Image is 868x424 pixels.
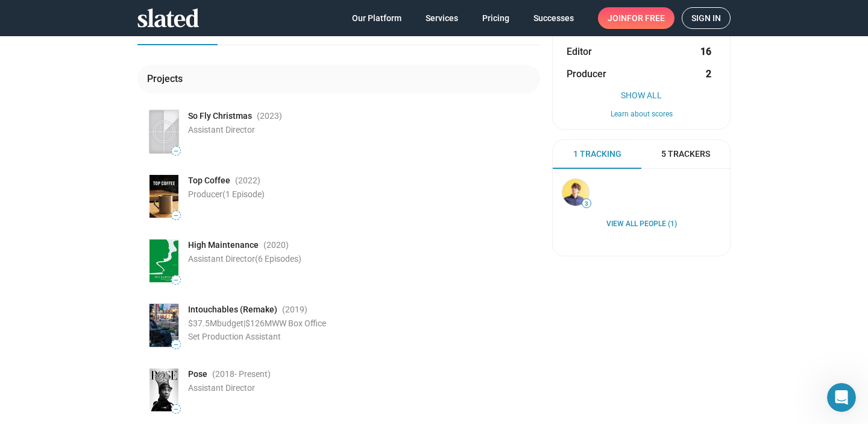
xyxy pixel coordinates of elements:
span: for free [627,7,665,29]
span: Assistant Director [188,125,255,134]
span: (6 Episodes) [255,254,301,264]
span: Intouchables (Remake) [188,304,277,315]
a: Our Platform [342,7,411,29]
img: Poster: Pose [149,369,178,411]
a: Pricing [473,7,519,29]
span: - Present [234,369,268,379]
span: WW Box Office [272,318,326,328]
span: (2020 ) [263,239,289,251]
span: $37.5M [188,318,217,328]
span: Services [426,7,458,29]
span: Set Production Assistant [188,332,281,341]
div: Projects [147,72,187,85]
span: Pose [188,369,207,380]
button: Learn about scores [567,110,716,119]
span: Successes [533,7,574,29]
span: (2018 ) [212,369,271,380]
span: — [172,277,180,283]
img: Poster: High Maintenance [149,239,178,282]
span: Assistant Director [188,383,255,393]
strong: 2 [706,68,711,80]
span: 5 Trackers [661,148,710,160]
strong: 16 [700,45,711,58]
span: — [172,148,180,154]
a: Joinfor free [598,7,675,29]
img: Poster: Top Coffee [149,175,178,218]
span: $126M [245,318,272,328]
span: Top Coffee [188,175,230,186]
span: Producer [567,68,606,80]
span: (2022 ) [235,175,260,186]
span: (1 Episode) [222,189,265,199]
span: 1 Tracking [573,148,621,160]
iframe: Intercom live chat [827,383,856,412]
span: | [244,318,245,328]
span: Our Platform [352,7,401,29]
span: Join [608,7,665,29]
a: Sign in [682,7,731,29]
span: budget [217,318,244,328]
span: Producer [188,189,265,199]
span: So Fly Christmas [188,110,252,122]
span: — [172,341,180,348]
span: High Maintenance [188,239,259,251]
img: Marc Pagliuca [562,179,589,206]
a: Successes [524,7,583,29]
a: Services [416,7,468,29]
span: Sign in [691,8,721,28]
span: 3 [582,200,591,207]
a: View all People (1) [606,220,677,229]
span: — [172,406,180,413]
span: (2023 ) [257,110,282,122]
span: Assistant Director [188,254,301,264]
button: Show All [567,90,716,100]
span: Pricing [482,7,509,29]
img: Poster: Intouchables (Remake) [149,304,178,347]
span: — [172,212,180,219]
span: Editor [567,45,592,58]
img: Poster: So Fly Christmas [149,110,178,153]
span: (2019 ) [282,304,307,315]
